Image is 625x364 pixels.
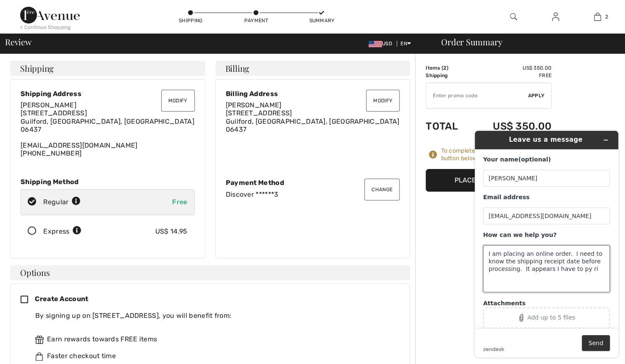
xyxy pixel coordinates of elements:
td: US$ 350.00 [471,112,552,140]
td: Items ( ) [426,64,471,72]
span: 2 [443,65,446,71]
div: [EMAIL_ADDRESS][DOMAIN_NAME] [PHONE_NUMBER] [21,101,195,157]
div: To complete your order, press the button below. [441,147,552,162]
a: Sign In [545,12,566,22]
div: < Continue Shopping [20,23,71,31]
a: 2 [577,12,618,22]
img: search the website [510,12,517,22]
div: Faster checkout time [35,351,393,361]
span: Review [5,38,31,46]
span: [STREET_ADDRESS] Guilford, [GEOGRAPHIC_DATA], [GEOGRAPHIC_DATA] 06437 [226,109,400,133]
div: Summary [309,17,334,24]
img: US Dollar [369,41,382,47]
div: US$ 14.95 [155,226,188,237]
img: faster.svg [35,352,44,361]
iframe: Find more information here [468,124,625,364]
div: Billing Address [226,90,400,98]
img: My Info [552,12,559,22]
div: Payment [243,17,269,24]
h4: Options [10,265,410,280]
td: Total [426,112,471,140]
span: Billing [225,64,249,73]
span: [STREET_ADDRESS] Guilford, [GEOGRAPHIC_DATA], [GEOGRAPHIC_DATA] 06437 [21,109,194,133]
button: Modify [366,90,400,112]
div: Express [43,226,81,237]
span: EN [400,41,411,47]
span: Free [172,198,187,206]
span: 2 [605,13,608,21]
span: Create Account [35,295,88,303]
span: USD [369,41,395,47]
div: Regular [43,197,81,207]
button: Modify [161,90,195,112]
td: Shipping [426,72,471,79]
div: Order Summary [431,38,620,46]
div: Shipping Address [21,90,195,98]
span: [PERSON_NAME] [21,101,76,109]
img: rewards.svg [35,335,44,344]
img: 1ère Avenue [20,7,80,23]
button: Place Your Order [426,169,552,192]
span: Apply [528,92,545,99]
div: Shipping Method [21,178,195,186]
td: US$ 350.00 [471,64,552,72]
div: Earn rewards towards FREE items [35,334,393,344]
div: Shipping [178,17,203,24]
div: Payment Method [226,179,400,187]
img: My Bag [594,12,601,22]
span: Shipping [20,64,54,73]
div: By signing up on [STREET_ADDRESS], you will benefit from: [35,311,393,321]
td: Free [471,72,552,79]
span: Help [19,6,36,13]
input: Promo code [426,83,528,108]
span: [PERSON_NAME] [226,101,282,109]
button: Change [364,179,400,200]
